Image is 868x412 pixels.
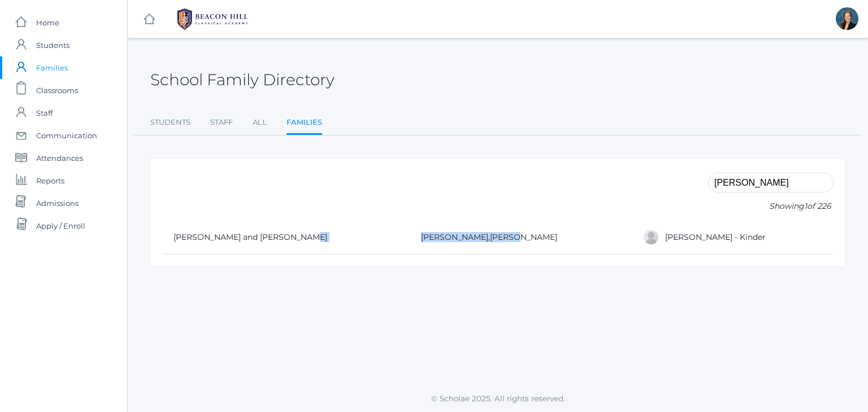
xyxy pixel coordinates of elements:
span: Home [36,11,59,34]
div: Allison Smith [836,7,858,30]
td: , [410,220,631,255]
h2: School Family Directory [150,71,335,89]
input: Filter by name [708,173,834,192]
a: Families [287,111,322,135]
span: Classrooms [36,79,78,102]
span: Staff [36,102,53,124]
a: Staff [210,111,233,134]
span: Admissions [36,192,79,214]
a: [PERSON_NAME] - Kinder [665,232,766,242]
span: 1 [804,201,807,211]
div: Gabriella Gianna Guerra [643,229,659,246]
span: Families [36,56,68,79]
a: [PERSON_NAME] and [PERSON_NAME] [173,232,327,242]
span: Apply / Enroll [36,214,85,237]
a: All [253,111,267,134]
span: Students [36,34,70,56]
p: © Scholae 2025. All rights reserved. [128,393,868,404]
p: Showing of 226 [708,200,834,212]
img: BHCALogos-05-308ed15e86a5a0abce9b8dd61676a3503ac9727e845dece92d48e8588c001991.png [170,5,255,33]
span: Attendances [36,147,83,169]
a: Students [150,111,190,134]
span: Reports [36,169,64,192]
a: [PERSON_NAME] [421,232,488,242]
span: Communication [36,124,97,147]
a: [PERSON_NAME] [490,232,557,242]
